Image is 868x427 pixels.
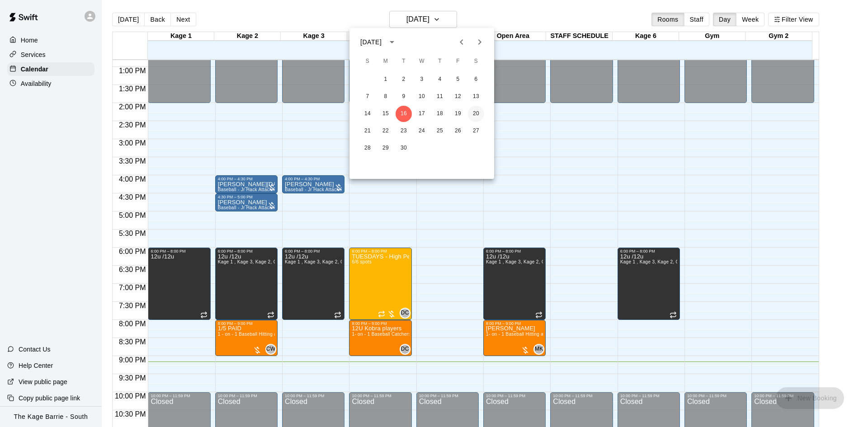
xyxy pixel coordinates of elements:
[414,52,430,70] span: Wednesday
[432,106,448,122] button: 18
[377,106,394,122] button: 15
[359,140,376,156] button: 28
[396,140,412,156] button: 30
[384,34,400,50] button: calendar view is open, switch to year view
[471,33,489,51] button: Next month
[468,89,484,105] button: 13
[377,140,394,156] button: 29
[432,52,448,70] span: Thursday
[450,52,466,70] span: Friday
[432,89,448,105] button: 11
[359,123,376,139] button: 21
[377,89,394,105] button: 8
[396,106,412,122] button: 16
[468,106,484,122] button: 20
[450,71,466,88] button: 5
[468,71,484,88] button: 6
[432,71,448,88] button: 4
[414,89,430,105] button: 10
[450,123,466,139] button: 26
[450,106,466,122] button: 19
[450,89,466,105] button: 12
[359,106,376,122] button: 14
[396,89,412,105] button: 9
[432,123,448,139] button: 25
[377,123,394,139] button: 22
[396,52,412,70] span: Tuesday
[359,52,376,70] span: Sunday
[396,71,412,88] button: 2
[453,33,471,51] button: Previous month
[414,71,430,88] button: 3
[360,38,382,47] div: [DATE]
[359,89,376,105] button: 7
[414,106,430,122] button: 17
[396,123,412,139] button: 23
[377,71,394,88] button: 1
[468,52,484,70] span: Saturday
[377,52,394,70] span: Monday
[414,123,430,139] button: 24
[468,123,484,139] button: 27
